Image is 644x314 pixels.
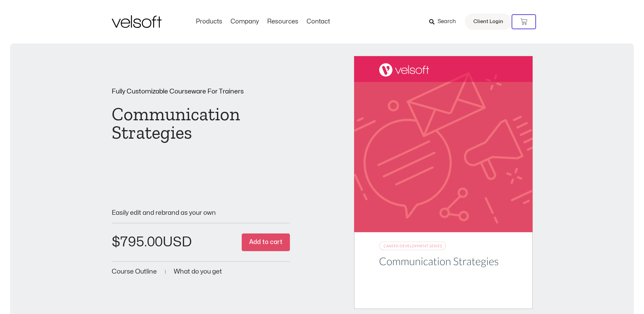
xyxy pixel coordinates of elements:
a: Course Outline [112,268,157,275]
a: Search [429,16,461,28]
a: Client Login [465,14,512,30]
bdi: 795.00 [112,235,163,249]
p: Fully Customizable Courseware For Trainers [112,88,290,95]
p: Easily edit and rebrand as your own [112,210,290,216]
button: Add to cart [242,233,290,251]
a: CompanyMenu Toggle [226,18,263,25]
span: Client Login [473,17,503,26]
a: ProductsMenu Toggle [192,18,226,25]
span: Search [438,17,456,26]
a: ResourcesMenu Toggle [263,18,302,25]
span: $ [112,235,120,249]
img: Second Product Image [354,56,532,309]
a: ContactMenu Toggle [302,18,334,25]
h1: Communication Strategies [112,105,290,142]
img: Velsoft Training Materials [112,15,162,28]
nav: Menu [192,18,334,25]
a: What do you get [174,268,222,275]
